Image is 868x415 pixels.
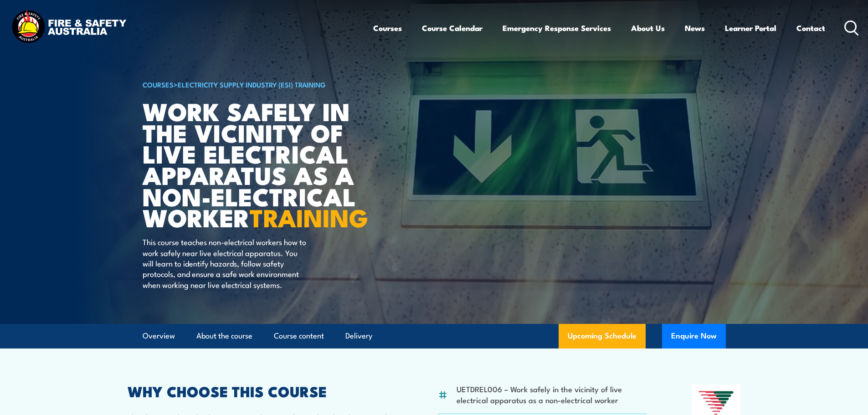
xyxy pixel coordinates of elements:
h2: WHY CHOOSE THIS COURSE [128,384,394,397]
a: Delivery [345,324,372,348]
a: Course content [274,324,324,348]
a: Upcoming Schedule [559,324,646,348]
a: Learner Portal [725,16,776,40]
h1: Work safely in the vicinity of live electrical apparatus as a non-electrical worker [143,100,368,228]
a: News [685,16,705,40]
p: This course teaches non-electrical workers how to work safely near live electrical apparatus. You... [143,236,309,290]
h6: > [143,79,368,90]
li: UETDREL006 – Work safely in the vicinity of live electrical apparatus as a non-electrical worker [457,384,647,405]
button: Enquire Now [662,324,726,348]
a: COURSES [143,79,174,89]
strong: TRAINING [250,198,368,236]
a: Courses [373,16,402,40]
a: Overview [143,324,175,348]
a: Emergency Response Services [503,16,611,40]
a: About Us [631,16,665,40]
a: Course Calendar [422,16,483,40]
a: About the course [196,324,252,348]
a: Contact [796,16,825,40]
a: Electricity Supply Industry (ESI) Training [178,79,326,89]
